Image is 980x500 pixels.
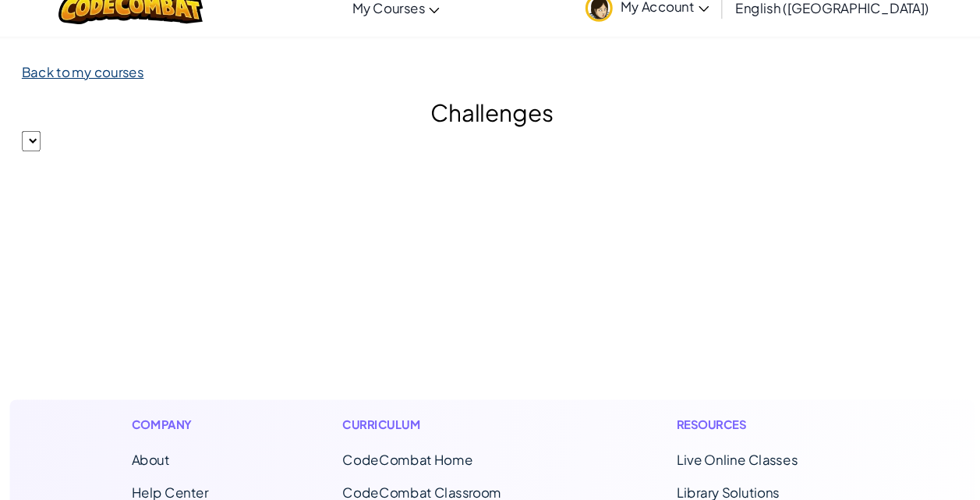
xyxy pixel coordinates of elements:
[665,478,762,495] a: Library Solutions
[612,19,695,35] span: My Account
[349,414,538,431] h1: Curriculum
[720,20,904,37] span: English ([GEOGRAPHIC_DATA])
[349,478,500,495] a: CodeCombat Classroom
[571,3,703,52] a: My Account
[665,414,831,431] h1: Resources
[150,447,186,463] a: About
[665,447,780,463] a: Live Online Classes
[80,12,217,44] img: CodeCombat logo
[349,447,472,463] span: CodeCombat Home
[150,414,222,431] h1: Company
[46,111,935,144] h2: Challenges
[713,7,911,49] a: English ([GEOGRAPHIC_DATA])
[358,20,426,37] span: My Courses
[150,478,222,495] a: Help Center
[350,7,448,49] a: My Courses
[46,80,161,97] a: Back to my courses
[578,16,604,41] img: avatar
